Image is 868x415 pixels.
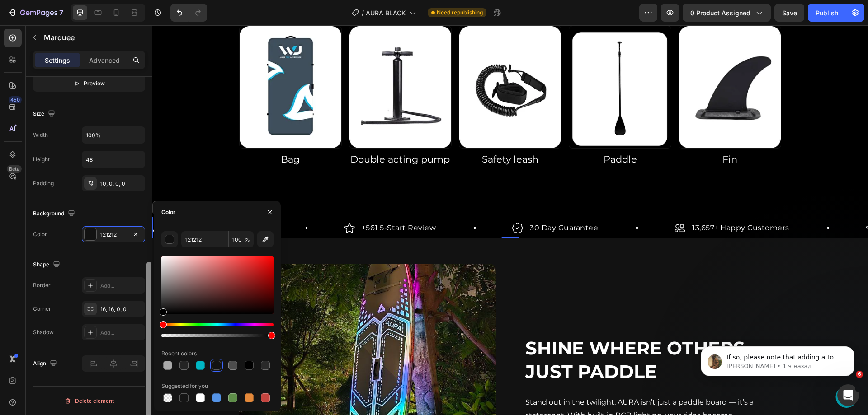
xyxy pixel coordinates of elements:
[366,8,406,18] span: AURA BLACK
[416,127,519,141] h2: Paddle
[64,396,114,406] div: Delete element
[362,8,364,18] span: /
[33,358,59,370] div: Align
[33,305,51,313] div: Corner
[33,75,145,92] button: Preview
[33,208,77,220] div: Background
[18,197,115,208] p: 13,657+ Happy Customers
[526,127,629,141] h2: Fin
[11,179,38,187] div: Marquee
[4,4,67,22] button: 7
[33,131,48,139] div: Width
[33,394,145,408] button: Delete element
[82,127,145,143] input: Auto
[161,323,274,326] div: Hue
[33,259,62,271] div: Shape
[856,371,863,378] span: 6
[837,384,859,406] iframe: Intercom live chat
[100,231,127,239] div: 121212
[82,151,145,168] input: Auto
[9,96,22,103] div: 450
[33,328,54,336] div: Shadow
[683,4,771,22] button: 0 product assigned
[152,25,868,415] iframe: Design area
[7,165,22,173] div: Beta
[44,32,142,43] p: Marquee
[100,180,143,188] div: 10, 0, 0, 0
[307,127,409,141] h2: Safety leash
[100,305,143,313] div: 16, 16, 0, 0
[540,197,637,208] p: 13,657+ Happy Customers
[161,208,175,216] div: Color
[209,197,284,208] p: +561 5-Start Review
[59,7,63,18] p: 7
[690,8,750,18] span: 0 product assigned
[45,56,70,65] p: Settings
[100,282,143,290] div: Add...
[161,382,208,390] div: Suggested for you
[307,0,409,123] img: gempages_564961707999363891-136f1b16-4d22-4de8-a057-9c0b2237ac69.webp
[100,329,143,337] div: Add...
[816,8,838,18] div: Publish
[782,9,797,17] span: Save
[84,79,105,88] span: Preview
[161,350,197,358] div: Recent colors
[372,310,629,359] h2: Shine Where Others Just Paddle
[526,0,629,123] img: gempages_564961707999363891-3a04fb7e-b53b-4baf-a04d-6e54e84ca3e8.webp
[181,231,228,247] input: Eg: FFFFFF
[89,56,120,65] p: Advanced
[245,236,250,244] span: %
[33,108,57,120] div: Size
[33,179,54,187] div: Padding
[377,197,446,208] p: 30 Day Guarantee
[774,4,804,22] button: Save
[33,155,50,163] div: Height
[197,127,299,141] h2: Double acting pump
[170,4,207,22] div: Undo/Redo
[808,4,846,22] button: Publish
[33,281,51,289] div: Border
[33,230,47,238] div: Color
[416,0,519,123] img: gempages_564961707999363891-e7d491a8-4aaf-4d81-9f3f-91e7b0a3361a.webp
[687,327,868,391] iframe: Intercom notifications сообщение
[437,9,483,17] span: Need republishing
